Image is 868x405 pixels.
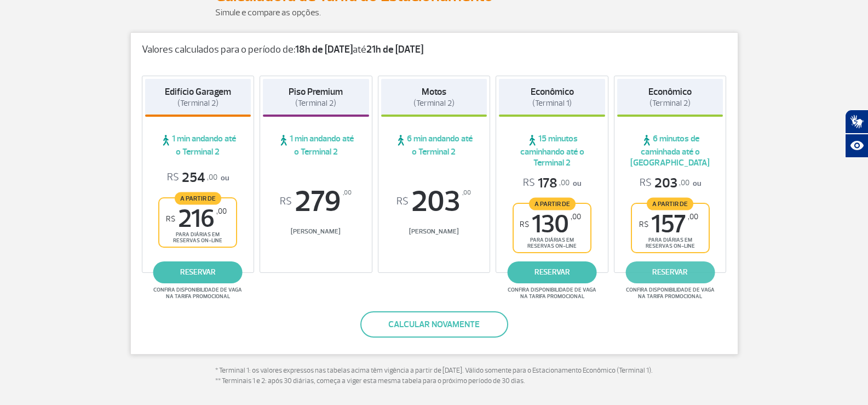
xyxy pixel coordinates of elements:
[529,197,576,210] span: A partir de
[263,227,369,236] span: [PERSON_NAME]
[366,43,423,56] strong: 21h de [DATE]
[648,86,692,98] strong: Econômico
[295,43,353,56] strong: 18h de [DATE]
[508,261,597,283] a: reservar
[216,207,227,216] sup: ,00
[381,133,487,157] span: 6 min andando até o Terminal 2
[263,187,369,216] span: 279
[166,214,175,224] sup: R$
[167,169,229,186] p: ou
[639,212,698,237] span: 157
[625,261,715,283] a: reservar
[624,287,716,300] span: Confira disponibilidade de vaga na tarifa promocional
[640,175,701,192] p: ou
[640,175,689,192] span: 203
[641,237,699,249] span: para diárias em reservas on-line
[506,287,598,300] span: Confira disponibilidade de vaga na tarifa promocional
[422,86,446,98] strong: Motos
[499,133,605,168] span: 15 minutos caminhando até o Terminal 2
[649,98,691,109] span: (Terminal 2)
[280,196,292,208] sup: R$
[571,212,581,221] sup: ,00
[462,187,471,199] sup: ,00
[845,110,868,134] button: Abrir tradutor de língua de sinais.
[688,212,698,221] sup: ,00
[523,175,581,192] p: ou
[152,287,244,300] span: Confira disponibilidade de vaga na tarifa promocional
[639,220,648,229] sup: R$
[289,86,343,98] strong: Piso Premium
[166,207,227,231] span: 216
[381,227,487,236] span: [PERSON_NAME]
[531,86,574,98] strong: Econômico
[396,196,409,208] sup: R$
[523,175,570,192] span: 178
[532,98,572,109] span: (Terminal 1)
[647,197,693,210] span: A partir de
[153,261,243,283] a: reservar
[142,44,727,56] p: Valores calculados para o período de: até
[169,231,227,244] span: para diárias em reservas on-line
[360,311,508,338] button: Calcular novamente
[175,192,221,204] span: A partir de
[845,110,868,158] div: Plugin de acessibilidade da Hand Talk.
[165,86,231,98] strong: Edifício Garagem
[520,220,529,229] sup: R$
[343,187,352,199] sup: ,00
[845,134,868,158] button: Abrir recursos assistivos.
[617,133,723,168] span: 6 minutos de caminhada até o [GEOGRAPHIC_DATA]
[215,366,653,387] p: * Terminal 1: os valores expressos nas tabelas acima têm vigência a partir de [DATE]. Válido some...
[167,169,217,186] span: 254
[381,187,487,216] span: 203
[523,237,581,249] span: para diárias em reservas on-line
[263,133,369,157] span: 1 min andando até o Terminal 2
[145,133,251,157] span: 1 min andando até o Terminal 2
[177,98,219,109] span: (Terminal 2)
[215,6,653,19] p: Simule e compare as opções.
[520,212,581,237] span: 130
[295,98,336,109] span: (Terminal 2)
[413,98,455,109] span: (Terminal 2)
